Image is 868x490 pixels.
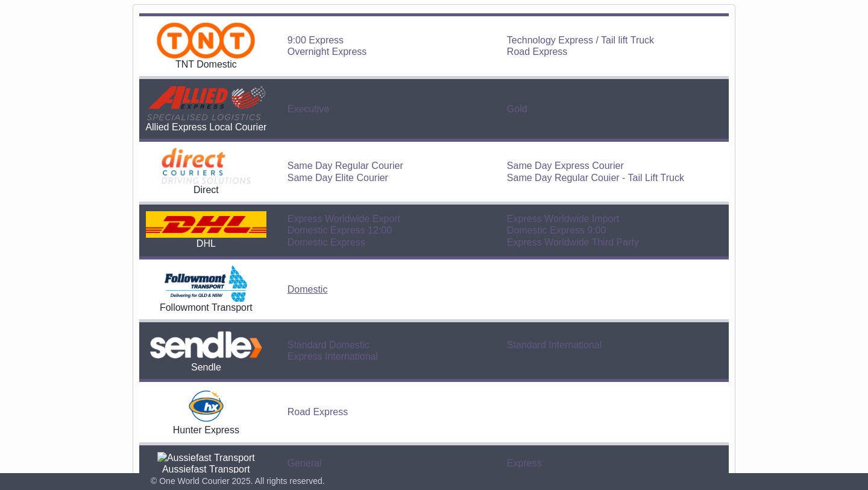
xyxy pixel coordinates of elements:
[288,407,348,417] a: Road Express
[145,302,267,313] div: Followmont Transport
[288,237,365,247] a: Domestic Express
[288,161,403,171] a: Same Day Regular Courier
[507,161,624,171] a: Same Day Express Courier
[507,104,527,114] a: Gold
[145,184,267,196] div: Direct
[288,225,392,235] a: Domestic Express 12:00
[151,476,325,486] span: © One World Courier 2025. All rights reserved.
[288,173,388,183] a: Same Day Elite Courier
[146,328,266,361] img: Sendle
[157,452,255,463] img: Aussiefast Transport
[145,59,267,70] div: TNT Domestic
[146,85,266,121] img: Allied Express Local Courier
[145,463,267,475] div: Aussiefast Transport
[288,104,329,114] a: Executive
[146,211,266,238] img: DHL
[288,284,328,294] a: Domestic
[186,388,226,424] img: Hunter Express
[288,214,400,224] a: Express Worldwide Export
[507,340,602,350] a: Standard International
[507,173,684,183] a: Same Day Regular Couier - Tail Lift Truck
[145,424,267,436] div: Hunter Express
[162,148,251,184] img: Direct
[145,121,267,133] div: Allied Express Local Courier
[507,214,619,224] a: Express Worldwide Import
[145,238,267,249] div: DHL
[507,35,654,45] a: Technology Express / Tail lift Truck
[165,266,247,302] img: Followmont Transport
[288,35,344,45] a: 9:00 Express
[288,351,378,361] a: Express International
[288,458,322,468] a: General
[288,340,370,350] a: Standard Domestic
[507,237,639,247] a: Express Worldwide Third Party
[157,22,255,59] img: TNT Domestic
[507,458,542,468] a: Express
[145,361,267,373] div: Sendle
[288,46,367,57] a: Overnight Express
[507,225,606,235] a: Domestic Express 9:00
[507,46,568,57] a: Road Express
